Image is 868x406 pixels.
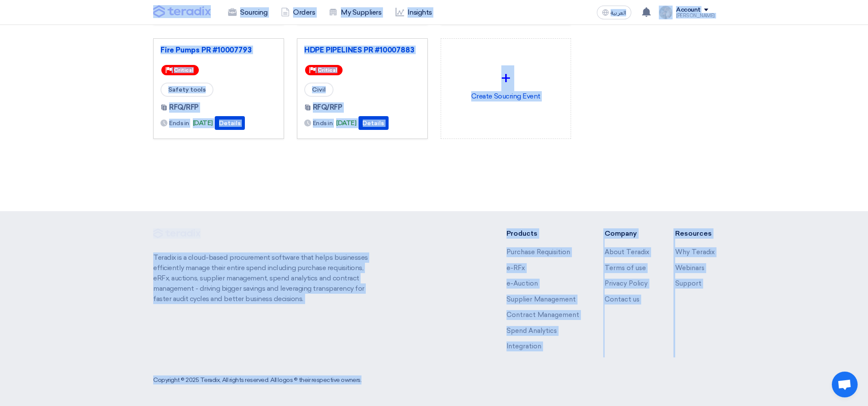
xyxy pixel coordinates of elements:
[605,228,649,239] li: Company
[675,264,704,272] a: Webinars
[507,264,525,272] a: e-RFx
[507,228,579,239] li: Products
[507,311,579,319] a: Contract Management
[675,228,715,239] li: Resources
[161,46,277,54] a: Fire Pumps PR #10007793
[611,10,626,16] span: العربية
[659,6,673,19] img: file_1710751448746.jpg
[676,13,715,18] div: [PERSON_NAME]
[304,83,334,97] span: Civil
[389,3,439,22] a: Insights
[448,65,564,91] div: +
[221,3,274,22] a: Sourcing
[448,46,564,121] div: Create Soucring Event
[174,67,194,73] span: Critical
[605,264,646,272] a: Terms of use
[153,252,378,304] p: Teradix is a cloud-based procurement software that helps businesses efficiently manage their enti...
[507,248,570,256] a: Purchase Requisition
[313,102,343,113] span: RFQ/RFP
[597,6,631,19] button: العربية
[336,118,356,128] span: [DATE]
[169,119,189,128] span: Ends in
[676,6,701,14] div: Account
[507,327,557,335] a: Spend Analytics
[675,248,715,256] a: Why Teradix
[507,280,538,287] a: e-Auction
[358,116,389,130] button: Details
[318,67,337,73] span: Critical
[153,5,211,18] img: Teradix logo
[507,342,541,350] a: Integration
[832,372,858,397] div: Open chat
[313,119,333,128] span: Ends in
[507,295,576,303] a: Supplier Management
[215,116,245,130] button: Details
[274,3,322,22] a: Orders
[322,3,388,22] a: My Suppliers
[605,248,649,256] a: About Teradix
[153,375,361,384] div: Copyright © 2025 Teradix, All rights reserved. All logos © their respective owners.
[304,46,420,54] a: HDPE PIPELINES PR #10007883
[605,295,639,303] a: Contact us
[169,102,199,113] span: RFQ/RFP
[193,118,213,128] span: [DATE]
[675,280,701,287] a: Support
[605,280,648,287] a: Privacy Policy
[161,83,213,97] span: Safety tools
